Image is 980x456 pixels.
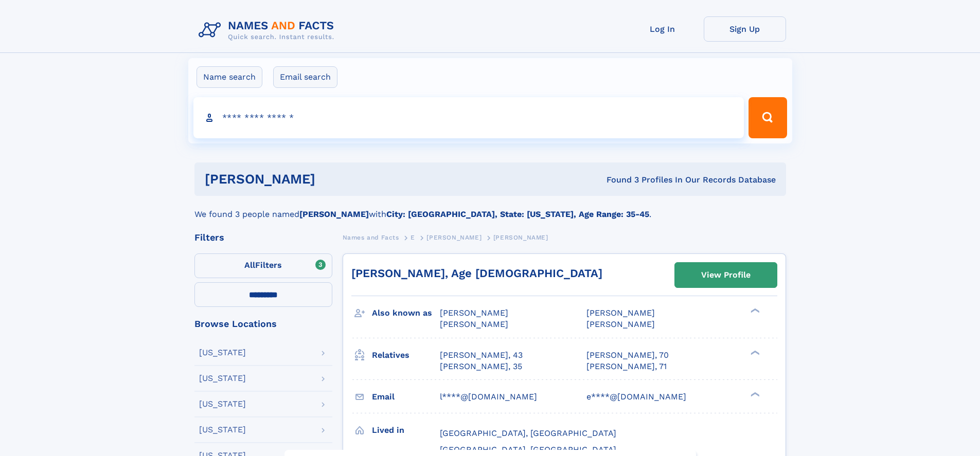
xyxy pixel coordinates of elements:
[586,361,667,372] a: [PERSON_NAME], 71
[749,97,787,138] button: Search Button
[621,16,704,42] a: Log In
[194,253,332,278] label: Filters
[701,263,751,287] div: View Profile
[426,234,482,241] span: [PERSON_NAME]
[440,350,523,361] a: [PERSON_NAME], 43
[440,445,616,454] span: [GEOGRAPHIC_DATA], [GEOGRAPHIC_DATA]
[704,16,786,42] a: Sign Up
[748,307,760,314] div: ❯
[586,350,669,361] a: [PERSON_NAME], 70
[244,260,255,270] span: All
[493,234,548,241] span: [PERSON_NAME]
[194,196,786,221] div: We found 3 people named with .
[586,308,655,318] span: [PERSON_NAME]
[440,361,522,372] a: [PERSON_NAME], 35
[440,319,508,329] span: [PERSON_NAME]
[351,267,602,280] a: [PERSON_NAME], Age [DEMOGRAPHIC_DATA]
[748,391,760,397] div: ❯
[440,308,508,318] span: [PERSON_NAME]
[372,422,440,439] h3: Lived in
[675,263,777,287] a: View Profile
[199,426,246,434] div: [US_STATE]
[343,231,399,244] a: Names and Facts
[199,349,246,357] div: [US_STATE]
[197,66,262,88] label: Name search
[273,66,337,88] label: Email search
[205,173,461,186] h1: [PERSON_NAME]
[748,349,760,356] div: ❯
[199,374,246,382] div: [US_STATE]
[461,174,776,186] div: Found 3 Profiles In Our Records Database
[199,400,246,408] div: [US_STATE]
[372,304,440,322] h3: Also known as
[194,233,332,242] div: Filters
[586,319,655,329] span: [PERSON_NAME]
[440,428,616,438] span: [GEOGRAPHIC_DATA], [GEOGRAPHIC_DATA]
[193,97,744,138] input: search input
[411,231,415,244] a: E
[426,231,482,244] a: [PERSON_NAME]
[411,234,415,241] span: E
[386,209,649,219] b: City: [GEOGRAPHIC_DATA], State: [US_STATE], Age Range: 35-45
[194,16,343,44] img: Logo Names and Facts
[372,346,440,364] h3: Relatives
[372,388,440,406] h3: Email
[194,319,332,329] div: Browse Locations
[299,209,369,219] b: [PERSON_NAME]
